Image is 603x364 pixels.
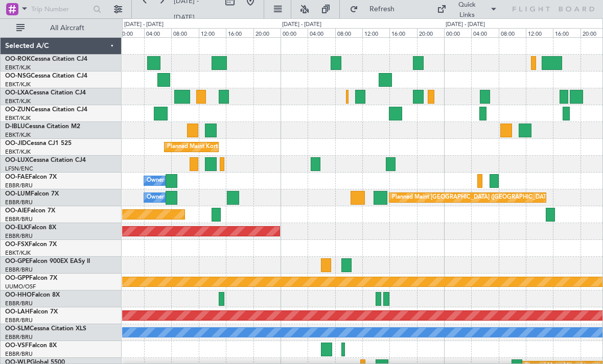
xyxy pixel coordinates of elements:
div: 12:00 [199,28,226,37]
div: 16:00 [226,28,253,37]
a: EBBR/BRU [5,182,33,189]
a: EBBR/BRU [5,215,33,223]
a: OO-FAEFalcon 7X [5,174,57,180]
div: 16:00 [553,28,580,37]
a: EBKT/KJK [5,148,31,156]
a: OO-ROKCessna Citation CJ4 [5,56,87,62]
span: OO-LAH [5,309,30,315]
a: OO-AIEFalcon 7X [5,208,55,214]
span: Refresh [360,6,403,13]
a: EBBR/BRU [5,266,33,274]
button: Refresh [345,1,406,17]
span: OO-LXA [5,90,29,96]
a: OO-GPPFalcon 7X [5,275,57,281]
span: OO-ROK [5,56,31,62]
div: 08:00 [171,28,198,37]
a: EBBR/BRU [5,317,33,324]
span: OO-AIE [5,208,27,214]
div: 12:00 [362,28,389,37]
span: OO-LUX [5,157,29,163]
span: D-IBLU [5,124,25,130]
span: OO-JID [5,140,27,147]
a: OO-FSXFalcon 7X [5,241,57,248]
a: D-IBLUCessna Citation M2 [5,124,80,130]
span: OO-ELK [5,225,28,231]
a: OO-LXACessna Citation CJ4 [5,90,86,96]
button: All Aircraft [11,20,111,36]
span: OO-NSG [5,73,31,79]
div: 00:00 [117,28,144,37]
div: 04:00 [308,28,335,37]
div: Planned Maint Kortrijk-[GEOGRAPHIC_DATA] [167,139,286,155]
a: OO-JIDCessna CJ1 525 [5,140,72,147]
span: All Aircraft [27,25,108,32]
a: EBKT/KJK [5,249,31,257]
a: EBBR/BRU [5,350,33,358]
div: 20:00 [253,28,281,37]
button: Quick Links [432,1,502,17]
div: 08:00 [499,28,526,37]
a: OO-HHOFalcon 8X [5,292,60,298]
span: OO-SLM [5,326,30,332]
span: OO-VSF [5,343,29,349]
a: EBBR/BRU [5,199,33,206]
span: OO-GPE [5,258,29,264]
div: Planned Maint [GEOGRAPHIC_DATA] ([GEOGRAPHIC_DATA] National) [392,190,577,205]
div: 00:00 [281,28,308,37]
div: [DATE] - [DATE] [282,20,321,29]
a: OO-ELKFalcon 8X [5,225,56,231]
div: 00:00 [444,28,471,37]
a: OO-LUMFalcon 7X [5,191,59,197]
a: EBKT/KJK [5,98,31,105]
div: [DATE] - [DATE] [446,20,485,29]
div: 04:00 [471,28,498,37]
span: OO-LUM [5,191,31,197]
a: EBBR/BRU [5,232,33,240]
span: OO-GPP [5,275,29,281]
div: Owner Melsbroek Air Base [147,190,216,205]
div: 08:00 [335,28,362,37]
a: EBKT/KJK [5,114,31,122]
a: OO-GPEFalcon 900EX EASy II [5,258,90,264]
a: EBBR/BRU [5,333,33,341]
a: EBKT/KJK [5,64,31,71]
div: 16:00 [389,28,416,37]
a: LFSN/ENC [5,165,33,173]
a: OO-LUXCessna Citation CJ4 [5,157,86,163]
a: EBKT/KJK [5,81,31,88]
a: OO-NSGCessna Citation CJ4 [5,73,87,79]
div: Owner Melsbroek Air Base [147,173,216,188]
div: 12:00 [526,28,553,37]
div: [DATE] - [DATE] [124,20,164,29]
div: 04:00 [144,28,171,37]
span: OO-FAE [5,174,29,180]
a: OO-ZUNCessna Citation CJ4 [5,107,87,113]
a: OO-VSFFalcon 8X [5,343,57,349]
div: 20:00 [417,28,444,37]
a: OO-LAHFalcon 7X [5,309,58,315]
span: OO-ZUN [5,107,31,113]
input: Trip Number [31,2,90,17]
span: OO-FSX [5,241,29,248]
a: EBBR/BRU [5,300,33,307]
a: OO-SLMCessna Citation XLS [5,326,86,332]
a: UUMO/OSF [5,283,36,290]
span: OO-HHO [5,292,32,298]
a: EBKT/KJK [5,131,31,139]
